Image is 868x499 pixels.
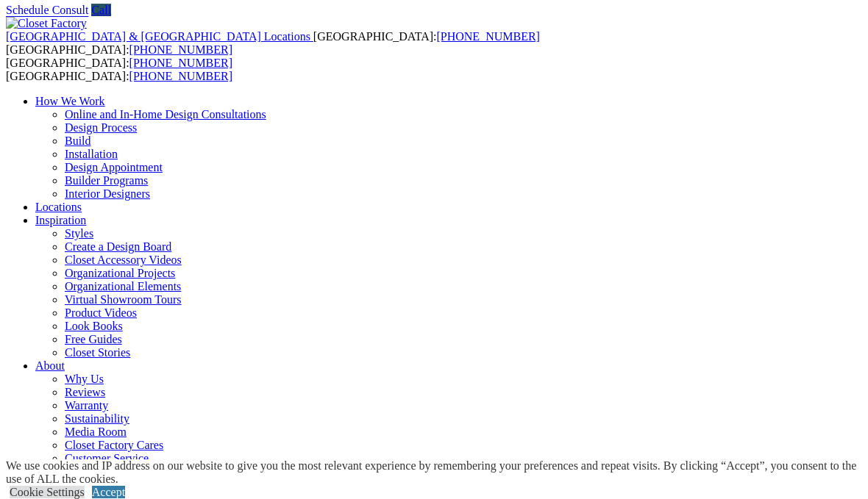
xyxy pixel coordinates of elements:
[35,214,86,226] a: Inspiration
[65,452,149,464] a: Customer Service
[65,386,105,398] a: Reviews
[6,57,232,82] span: [GEOGRAPHIC_DATA]: [GEOGRAPHIC_DATA]:
[65,439,163,451] a: Closet Factory Cares
[35,201,82,213] a: Locations
[129,57,232,69] a: [PHONE_NUMBER]
[91,4,111,16] a: Call
[436,30,539,43] a: [PHONE_NUMBER]
[35,359,65,372] a: About
[65,240,171,253] a: Create a Design Board
[65,174,148,187] a: Builder Programs
[65,148,118,160] a: Installation
[6,30,540,56] span: [GEOGRAPHIC_DATA]: [GEOGRAPHIC_DATA]:
[65,306,137,319] a: Product Videos
[6,4,88,16] a: Schedule Consult
[65,121,137,134] a: Design Process
[6,459,868,486] div: We use cookies and IP address on our website to give you the most relevant experience by remember...
[10,486,85,498] a: Cookie Settings
[35,95,105,107] a: How We Work
[65,108,266,121] a: Online and In-Home Design Consultations
[65,426,127,438] a: Media Room
[65,412,129,425] a: Sustainability
[65,373,104,385] a: Why Us
[92,486,125,498] a: Accept
[6,30,310,43] span: [GEOGRAPHIC_DATA] & [GEOGRAPHIC_DATA] Locations
[129,43,232,56] a: [PHONE_NUMBER]
[65,333,122,345] a: Free Guides
[65,227,93,240] a: Styles
[65,280,181,292] a: Organizational Elements
[65,346,130,359] a: Closet Stories
[65,134,91,147] a: Build
[6,30,313,43] a: [GEOGRAPHIC_DATA] & [GEOGRAPHIC_DATA] Locations
[65,320,123,332] a: Look Books
[65,399,108,412] a: Warranty
[129,70,232,82] a: [PHONE_NUMBER]
[65,254,182,266] a: Closet Accessory Videos
[65,187,150,200] a: Interior Designers
[6,17,87,30] img: Closet Factory
[65,293,182,306] a: Virtual Showroom Tours
[65,267,175,279] a: Organizational Projects
[65,161,163,173] a: Design Appointment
